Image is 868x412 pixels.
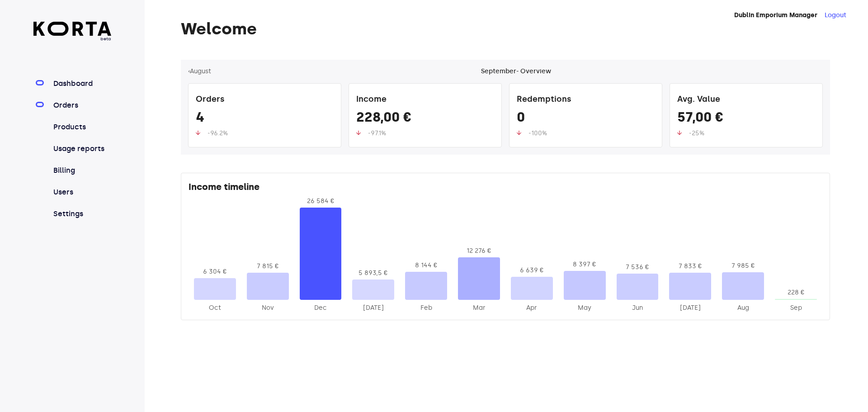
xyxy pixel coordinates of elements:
[300,303,342,313] div: 2024-Dec
[189,180,822,197] div: Income timeline
[775,288,817,297] div: 228 €
[458,246,500,256] div: 12 276 €
[775,303,817,313] div: 2025-Sep
[528,129,547,137] span: -100%
[247,303,289,313] div: 2024-Nov
[52,187,112,198] a: Users
[188,67,211,76] button: ‹August
[352,269,394,278] div: 5 893,5 €
[825,11,846,20] button: Logout
[734,11,817,19] strong: Dublin Emporium Manager
[617,263,659,272] div: 7 536 €
[196,109,334,129] div: 4
[33,36,112,42] span: beta
[194,267,236,276] div: 6 304 €
[33,22,112,36] img: Korta
[511,266,553,275] div: 6 639 €
[669,262,711,271] div: 7 833 €
[194,303,236,313] div: 2024-Oct
[356,130,361,135] img: up
[52,78,112,89] a: Dashboard
[352,303,394,313] div: 2025-Jan
[511,303,553,313] div: 2025-Apr
[517,130,521,135] img: up
[617,303,659,313] div: 2025-Jun
[52,100,112,111] a: Orders
[677,130,682,135] img: up
[677,91,815,109] div: Avg. Value
[33,22,112,42] a: beta
[196,91,334,109] div: Orders
[405,303,447,313] div: 2025-Feb
[517,109,655,129] div: 0
[405,261,447,270] div: 8 144 €
[52,165,112,176] a: Billing
[722,303,764,313] div: 2025-Aug
[356,109,494,129] div: 228,00 €
[689,129,704,137] span: -25%
[208,129,228,137] span: -96.2%
[564,260,606,269] div: 8 397 €
[677,109,815,129] div: 57,00 €
[564,303,606,313] div: 2025-May
[481,67,551,76] div: September - Overview
[181,20,830,38] h1: Welcome
[517,91,655,109] div: Redemptions
[458,303,500,313] div: 2025-Mar
[368,129,386,137] span: -97.1%
[300,197,342,206] div: 26 584 €
[722,261,764,270] div: 7 985 €
[669,303,711,313] div: 2025-Jul
[247,262,289,271] div: 7 815 €
[52,122,112,133] a: Products
[52,208,112,219] a: Settings
[52,143,112,154] a: Usage reports
[196,130,200,135] img: up
[356,91,494,109] div: Income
